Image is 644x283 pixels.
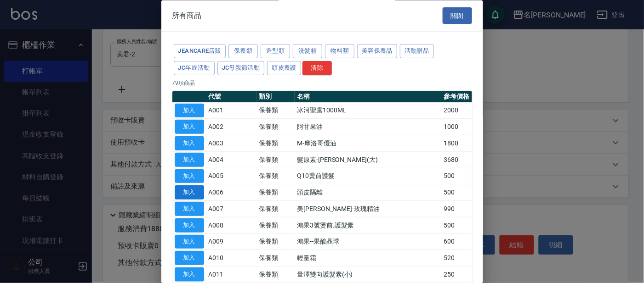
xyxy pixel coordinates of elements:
td: 保養類 [256,168,295,185]
td: 阿甘果油 [295,119,441,135]
button: 洗髮精 [293,44,322,59]
td: 250 [441,266,472,283]
button: JC年終活動 [174,61,215,75]
button: JeanCare店販 [174,44,226,59]
td: 1800 [441,135,472,152]
button: 加入 [175,186,204,200]
td: A004 [206,152,256,168]
td: 保養類 [256,266,295,283]
td: 冰河聖露1000ML [295,103,441,119]
td: 1000 [441,119,472,135]
th: 代號 [206,91,256,103]
button: 頭皮養護 [267,61,301,75]
td: 2000 [441,103,472,119]
button: 活動贈品 [400,44,434,59]
td: 輕量霜 [295,250,441,266]
td: Q10燙前護髮 [295,168,441,185]
td: 600 [441,234,472,250]
td: A006 [206,184,256,201]
td: A010 [206,250,256,266]
td: 鴻果--果酸晶球 [295,234,441,250]
button: 物料類 [325,44,354,59]
td: 保養類 [256,152,295,168]
td: 520 [441,250,472,266]
button: 關閉 [443,7,472,24]
td: A001 [206,103,256,119]
td: 保養類 [256,184,295,201]
th: 類別 [256,91,295,103]
th: 參考價格 [441,91,472,103]
button: 保養類 [228,44,258,59]
button: 加入 [175,120,204,134]
td: A009 [206,234,256,250]
td: 保養類 [256,234,295,250]
td: 保養類 [256,250,295,266]
td: A002 [206,119,256,135]
button: 加入 [175,153,204,167]
td: 保養類 [256,201,295,217]
td: 保養類 [256,103,295,119]
td: 保養類 [256,119,295,135]
button: 美容保養品 [357,44,397,59]
td: 990 [441,201,472,217]
td: 髮原素-[PERSON_NAME](大) [295,152,441,168]
th: 名稱 [295,91,441,103]
td: 500 [441,168,472,185]
button: 造型類 [261,44,290,59]
td: 量澤雙向護髮素(小) [295,266,441,283]
button: 清除 [302,61,332,75]
td: A011 [206,266,256,283]
td: 保養類 [256,135,295,152]
button: 加入 [175,137,204,151]
td: 鴻果3號燙前.護髮素 [295,217,441,234]
button: 加入 [175,218,204,233]
td: M-摩洛哥優油 [295,135,441,152]
span: 所有商品 [172,11,202,20]
td: 3680 [441,152,472,168]
button: 加入 [175,235,204,249]
td: A008 [206,217,256,234]
button: 加入 [175,169,204,183]
p: 79 項商品 [172,79,472,87]
td: 500 [441,184,472,201]
button: 加入 [175,251,204,266]
td: A003 [206,135,256,152]
td: 保養類 [256,217,295,234]
td: 美[PERSON_NAME]-玫瑰精油 [295,201,441,217]
button: 加入 [175,104,204,118]
button: 加入 [175,268,204,282]
td: A005 [206,168,256,185]
td: 頭皮隔離 [295,184,441,201]
td: 500 [441,217,472,234]
td: A007 [206,201,256,217]
button: JC母親節活動 [217,61,265,75]
button: 加入 [175,202,204,216]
